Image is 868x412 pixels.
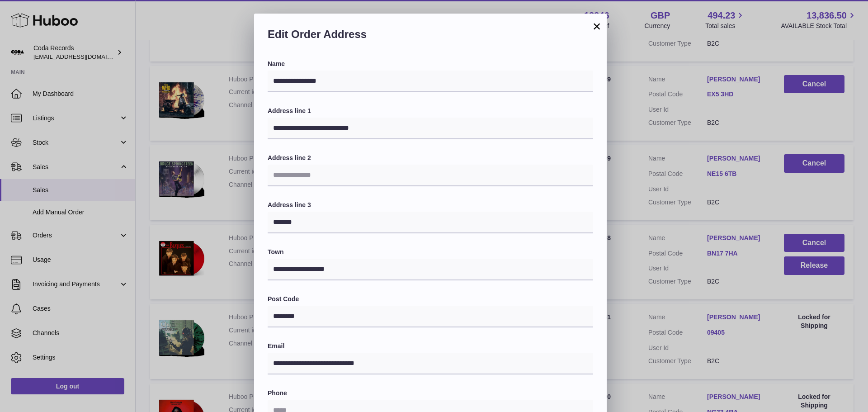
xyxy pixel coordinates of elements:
[268,27,593,46] h2: Edit Order Address
[268,201,593,209] label: Address line 3
[268,248,593,256] label: Town
[268,60,593,68] label: Name
[591,21,602,32] button: ×
[268,342,593,350] label: Email
[268,389,593,398] label: Phone
[268,107,593,115] label: Address line 1
[268,295,593,303] label: Post Code
[268,154,593,162] label: Address line 2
